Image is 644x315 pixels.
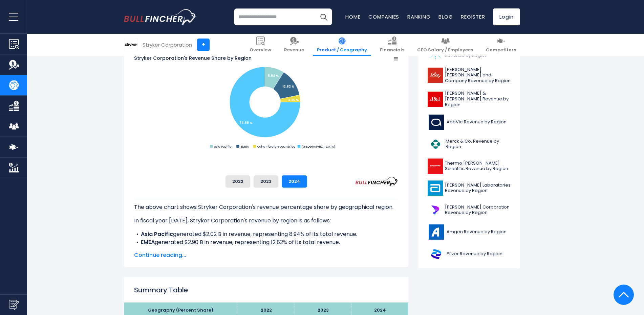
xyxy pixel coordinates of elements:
a: Login [493,8,520,25]
h2: Summary Table [134,285,398,295]
img: DHR logo [428,202,443,218]
img: AMGN logo [428,224,445,240]
a: [PERSON_NAME] [PERSON_NAME] and Company Revenue by Region [424,65,515,86]
a: Revenue [280,34,308,56]
a: Register [461,13,485,20]
text: 8.94 % [268,73,279,78]
b: Asia Pacific [141,230,173,238]
img: LLY logo [428,68,443,83]
a: Companies [368,13,399,20]
button: 2023 [254,175,278,188]
span: Agilent Technologies Revenue by Region [445,47,511,58]
a: Go to homepage [124,9,197,25]
b: EMEA [141,238,155,246]
text: Other foreign countries [257,144,295,149]
li: generated $735.00 M in revenue, representing 3.25% of its total revenue. [134,246,398,255]
li: generated $2.02 B in revenue, representing 8.94% of its total revenue. [134,230,398,238]
span: Thermo [PERSON_NAME] Scientific Revenue by Region [445,161,511,172]
a: + [197,39,210,51]
p: The above chart shows Stryker Corporation's revenue percentage share by geographical region. [134,203,398,211]
img: PFE logo [428,246,445,262]
span: [PERSON_NAME] Laboratories Revenue by Region [445,183,511,194]
img: TMO logo [428,159,443,174]
button: Search [315,8,332,25]
span: Financials [380,47,404,53]
a: CEO Salary / Employees [413,34,477,56]
span: Continue reading... [134,251,398,259]
button: 2024 [282,175,307,188]
span: [PERSON_NAME] [PERSON_NAME] and Company Revenue by Region [445,67,511,84]
button: 2022 [226,175,250,188]
img: bullfincher logo [124,9,197,25]
a: Product / Geography [313,34,371,56]
a: Amgen Revenue by Region [424,223,515,241]
text: 3.25 % [288,98,299,102]
a: Thermo [PERSON_NAME] Scientific Revenue by Region [424,157,515,175]
img: MRK logo [428,137,444,152]
a: [PERSON_NAME] & [PERSON_NAME] Revenue by Region [424,89,515,110]
img: JNJ logo [428,92,443,107]
a: Overview [245,34,275,56]
a: Home [345,13,360,20]
text: 12.82 % [282,84,295,89]
div: The for Stryker Corporation is the [GEOGRAPHIC_DATA], which represents 74.99% of its total revenu... [134,198,398,303]
a: [PERSON_NAME] Laboratories Revenue by Region [424,179,515,197]
text: EMEA [240,144,249,149]
span: Revenue [284,47,304,53]
img: ABBV logo [428,115,445,130]
li: generated $2.90 B in revenue, representing 12.82% of its total revenue. [134,238,398,246]
span: [PERSON_NAME] Corporation Revenue by Region [445,204,511,216]
a: Ranking [407,13,430,20]
span: AbbVie Revenue by Region [447,119,507,125]
a: [PERSON_NAME] Corporation Revenue by Region [424,201,515,219]
img: SYK logo [124,38,137,51]
img: ABT logo [428,180,443,196]
a: Financials [376,34,408,56]
span: Product / Geography [317,47,367,53]
span: Pfizer Revenue by Region [447,251,502,257]
span: Overview [250,47,271,53]
span: [PERSON_NAME] & [PERSON_NAME] Revenue by Region [445,91,511,108]
span: Amgen Revenue by Region [447,229,507,235]
a: AbbVie Revenue by Region [424,113,515,131]
div: Stryker Corporation [143,41,192,49]
a: Competitors [482,34,520,56]
b: Other foreign countries [141,246,206,254]
svg: Stryker Corporation's Revenue Share by Region [134,35,398,170]
span: Competitors [486,47,516,53]
text: [GEOGRAPHIC_DATA] [302,144,335,149]
a: Blog [438,13,453,20]
text: Asia Pacific [214,144,231,149]
span: Merck & Co. Revenue by Region [446,139,511,150]
a: Pfizer Revenue by Region [424,245,515,263]
text: 74.99 % [239,120,253,125]
tspan: Stryker Corporation's Revenue Share by Region [134,55,252,62]
p: In fiscal year [DATE], Stryker Corporation's revenue by region is as follows: [134,217,398,225]
a: Merck & Co. Revenue by Region [424,135,515,153]
span: CEO Salary / Employees [417,47,473,53]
